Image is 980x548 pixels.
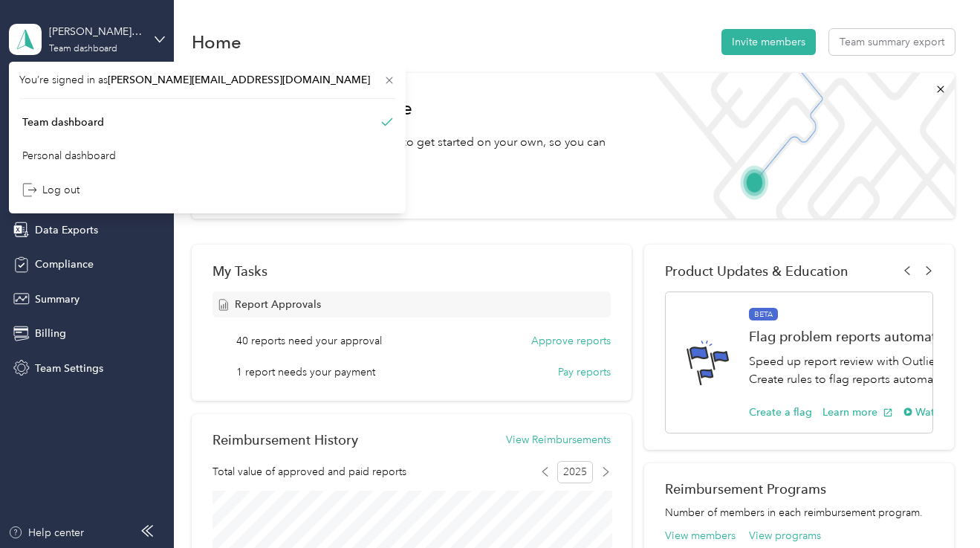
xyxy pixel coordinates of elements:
span: Report Approvals [235,297,321,312]
span: Team Settings [35,361,103,376]
span: Summary [35,291,79,307]
span: Compliance [35,257,94,272]
span: Billing [35,326,66,341]
h2: Reimbursement History [212,432,358,448]
span: [PERSON_NAME][EMAIL_ADDRESS][DOMAIN_NAME] [108,74,370,86]
p: Read our step-by-[PERSON_NAME] to get started on your own, so you can start saving [DATE]. [212,133,620,170]
div: Log out [22,182,79,198]
span: 2025 [557,461,593,483]
div: Team dashboard [22,115,104,130]
button: Approve reports [531,333,611,349]
button: Team summary export [829,29,955,55]
div: [PERSON_NAME] Wines [49,24,142,39]
div: Personal dashboard [22,148,116,164]
h1: Welcome to Everlance [212,97,620,120]
button: Help center [8,525,84,541]
div: My Tasks [212,263,610,279]
span: You’re signed in as [19,72,395,88]
p: Number of members in each reimbursement program. [665,505,933,520]
span: Data Exports [35,222,98,238]
span: 1 report needs your payment [236,364,375,380]
button: Invite members [721,29,816,55]
span: BETA [749,308,778,321]
img: Welcome to everlance [642,73,955,219]
span: Product Updates & Education [665,263,848,279]
button: Pay reports [558,364,611,380]
button: Create a flag [749,404,812,420]
button: View Reimbursements [506,432,611,448]
span: 40 reports need your approval [236,333,382,349]
button: View members [665,528,736,544]
button: Learn more [822,404,893,420]
span: Total value of approved and paid reports [212,464,406,480]
button: View programs [749,528,821,544]
h1: Home [192,34,241,50]
h2: Reimbursement Programs [665,481,933,497]
iframe: Everlance-gr Chat Button Frame [897,465,980,548]
div: Team dashboard [49,45,117,54]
